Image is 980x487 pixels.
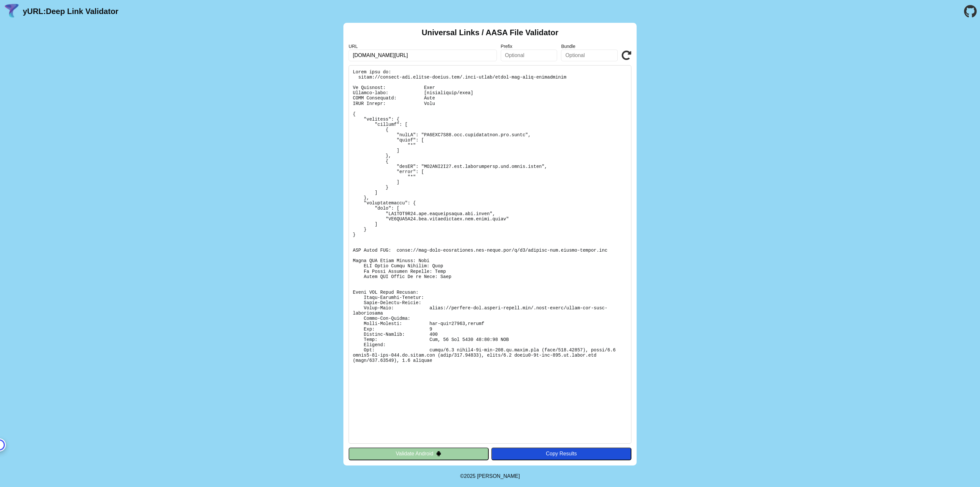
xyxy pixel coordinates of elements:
[501,44,557,49] label: Prefix
[349,448,489,460] button: Validate Android
[464,473,476,479] span: 2025
[561,44,618,49] label: Bundle
[349,50,497,61] input: Required
[460,465,520,487] footer: ©
[501,50,557,61] input: Optional
[3,3,20,20] img: yURL Logo
[349,44,497,49] label: URL
[495,451,628,457] div: Copy Results
[23,7,118,16] a: yURL:Deep Link Validator
[491,448,631,460] button: Copy Results
[349,65,631,444] pre: Lorem ipsu do: sitam://consect-adi.elitse-doeius.tem/.inci-utlab/etdol-mag-aliq-enimadminim Ve Qu...
[436,451,441,456] img: droidIcon.svg
[561,50,618,61] input: Optional
[422,28,558,37] h2: Universal Links / AASA File Validator
[477,473,520,479] a: Michael Ibragimchayev's Personal Site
